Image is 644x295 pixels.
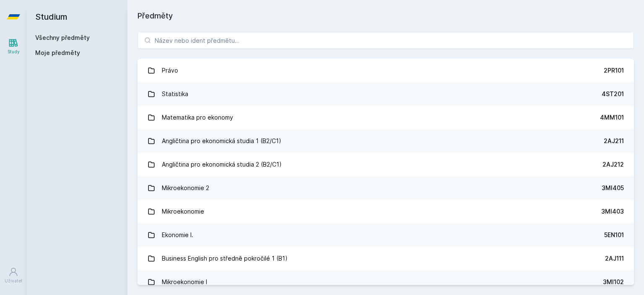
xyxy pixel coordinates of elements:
div: Matematika pro ekonomy [162,109,233,126]
div: 5EN101 [604,231,624,239]
div: Study [8,49,20,55]
div: Mikroekonomie I [162,274,207,290]
div: 3MI403 [601,207,624,216]
a: Mikroekonomie 3MI403 [138,200,634,223]
div: 3MI102 [603,278,624,286]
a: Uživatel [2,263,25,288]
div: 2AJ211 [604,137,624,145]
input: Název nebo ident předmětu… [138,32,634,49]
a: Všechny předměty [35,34,90,41]
div: Uživatel [5,278,22,284]
a: Právo 2PR101 [138,59,634,82]
div: Mikroekonomie [162,203,204,220]
div: 4ST201 [602,90,624,98]
a: Mikroekonomie 2 3MI405 [138,176,634,200]
div: Business English pro středně pokročilé 1 (B1) [162,250,288,267]
a: Ekonomie I. 5EN101 [138,223,634,247]
a: Angličtina pro ekonomická studia 2 (B2/C1) 2AJ212 [138,153,634,176]
h1: Předměty [138,10,634,22]
a: Statistika 4ST201 [138,82,634,106]
div: 4MM101 [600,113,624,122]
div: Angličtina pro ekonomická studia 1 (B2/C1) [162,133,281,149]
div: 3MI405 [602,184,624,192]
a: Angličtina pro ekonomická studia 1 (B2/C1) 2AJ211 [138,129,634,153]
div: 2AJ111 [605,254,624,263]
div: Angličtina pro ekonomická studia 2 (B2/C1) [162,156,282,173]
a: Business English pro středně pokročilé 1 (B1) 2AJ111 [138,247,634,270]
span: Moje předměty [35,49,80,57]
div: 2PR101 [604,66,624,75]
a: Mikroekonomie I 3MI102 [138,270,634,294]
div: 2AJ212 [602,160,624,169]
div: Mikroekonomie 2 [162,180,209,196]
div: Ekonomie I. [162,227,193,243]
a: Matematika pro ekonomy 4MM101 [138,106,634,129]
a: Study [2,34,25,59]
div: Statistika [162,86,188,102]
div: Právo [162,62,178,79]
